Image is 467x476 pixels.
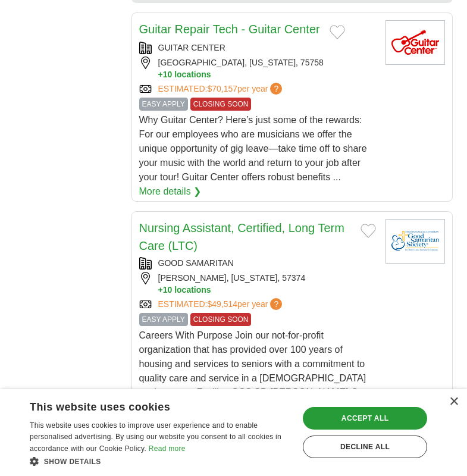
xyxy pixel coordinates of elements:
[139,313,188,326] span: EASY APPLY
[158,298,285,311] a: ESTIMATED:$49,514per year?
[139,330,366,426] span: Careers With Purpose Join our not-for-profit organization that has provided over 100 years of hou...
[158,43,225,52] a: GUITAR CENTER
[30,421,281,453] span: This website uses cookies to improve user experience and to enable personalised advertising. By u...
[361,224,376,238] button: Add to favorite jobs
[158,83,285,95] a: ESTIMATED:$70,157per year?
[449,397,458,406] div: Close
[139,115,367,182] span: Why Guitar Center? Here’s just some of the rewards: For our employees who are musicians we offer ...
[270,298,282,310] span: ?
[30,455,291,467] div: Show details
[207,84,237,93] span: $70,157
[385,20,445,65] img: Guitar Center logo
[158,69,376,80] button: +10 locations
[139,57,376,80] div: [GEOGRAPHIC_DATA], [US_STATE], 75758
[303,436,427,458] div: Decline all
[139,98,188,111] span: EASY APPLY
[139,221,344,252] a: Nursing Assistant, Certified, Long Term Care (LTC)
[139,23,320,36] a: Guitar Repair Tech - Guitar Center
[158,69,163,80] span: +
[190,98,252,111] span: CLOSING SOON
[158,284,376,296] button: +10 locations
[139,184,202,199] a: More details ❯
[303,407,427,430] div: Accept all
[207,299,237,309] span: $49,514
[149,444,186,453] a: Read more, opens a new window
[330,25,345,39] button: Add to favorite jobs
[270,83,282,95] span: ?
[190,313,252,326] span: CLOSING SOON
[385,219,445,264] img: Good Samaritan Society logo
[139,272,376,296] div: [PERSON_NAME], [US_STATE], 57374
[44,458,101,466] span: Show details
[158,258,234,268] a: GOOD SAMARITAN
[158,284,163,296] span: +
[30,396,261,414] div: This website uses cookies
